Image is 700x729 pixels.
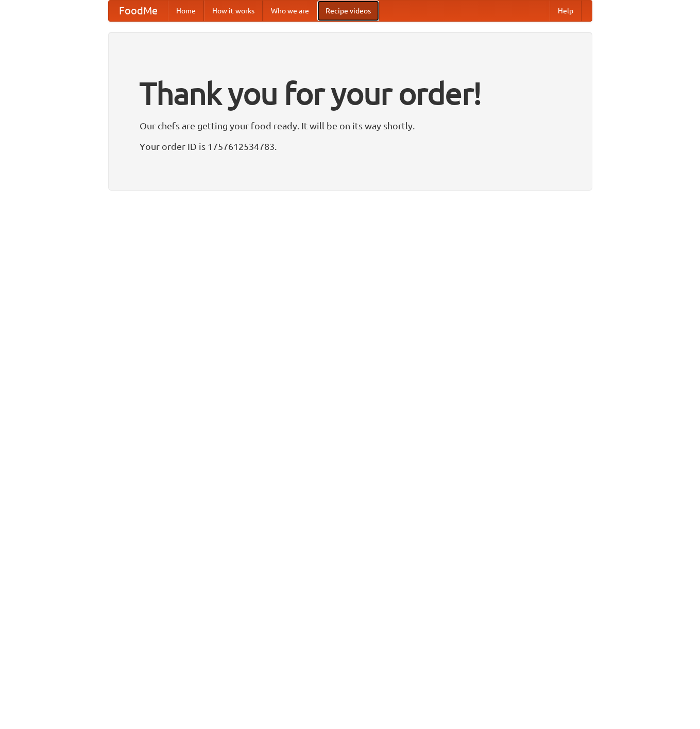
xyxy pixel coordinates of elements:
[550,1,582,21] a: Help
[204,1,263,21] a: How it works
[140,118,561,133] p: Our chefs are getting your food ready. It will be on its way shortly.
[263,1,317,21] a: Who we are
[109,1,168,21] a: FoodMe
[140,139,561,154] p: Your order ID is 1757612534783.
[317,1,379,21] a: Recipe videos
[168,1,204,21] a: Home
[140,69,561,118] h1: Thank you for your order!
